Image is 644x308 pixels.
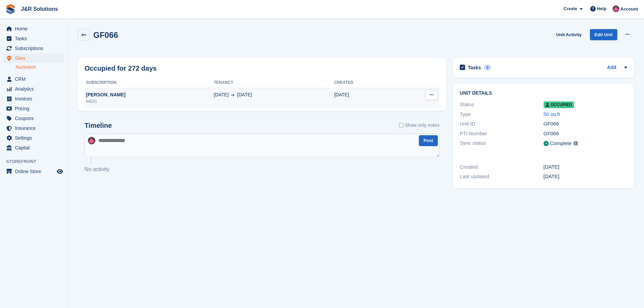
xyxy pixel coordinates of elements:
div: [DATE] [544,163,627,171]
div: PTI Number [460,130,543,138]
a: menu [3,167,64,176]
span: Occupied [544,101,574,108]
span: Tasks [15,34,55,43]
th: Subscription [85,77,214,88]
a: menu [3,84,64,94]
td: [DATE] [334,88,395,108]
button: Post [419,135,438,146]
div: Created [460,163,543,171]
span: Subscriptions [15,44,55,53]
div: Status [460,101,543,109]
a: menu [3,34,64,43]
th: Tenancy [214,77,334,88]
span: Account [620,6,638,13]
span: Create [564,5,577,12]
div: 64531 [85,98,214,104]
h2: Unit details [460,91,627,96]
input: Show only notes [399,122,403,129]
span: Capital [15,143,55,152]
a: menu [3,53,64,63]
span: Coupons [15,114,55,123]
div: Sync status [460,139,543,148]
a: menu [3,74,64,84]
h2: GF066 [93,30,118,40]
div: [PERSON_NAME] [85,91,214,98]
span: Analytics [15,84,55,94]
span: [DATE] [214,91,229,98]
img: Julie Morgan [613,5,619,12]
a: menu [3,114,64,123]
div: Complete [550,140,572,147]
a: Unit Activity [553,29,584,40]
a: menu [3,44,64,53]
span: Help [597,5,606,12]
img: stora-icon-8386f47178a22dfd0bd8f6a31ec36ba5ce8667c1dd55bd0f319d3a0aa187defe.svg [5,4,16,14]
div: Last updated [460,173,543,181]
img: icon-info-grey-7440780725fd019a000dd9b08b2336e03edf1995a4989e88bcd33f0948082b44.svg [574,141,578,145]
span: Settings [15,133,55,143]
h2: Occupied for 272 days [85,63,157,73]
span: Home [15,24,55,33]
div: 0 [484,65,492,71]
a: menu [3,104,64,113]
span: Invoices [15,94,55,103]
a: J&R Solutions [18,3,61,15]
a: menu [3,24,64,33]
span: [DATE] [237,91,252,98]
a: Preview store [56,167,64,175]
div: [DATE] [544,173,627,181]
img: Julie Morgan [88,137,95,144]
a: menu [3,143,64,152]
a: Add [607,64,616,72]
div: GF066 [544,120,627,128]
span: Online Store [15,167,55,176]
span: Sites [15,53,55,63]
span: Storefront [6,158,67,165]
span: Pricing [15,104,55,113]
span: Insurance [15,123,55,133]
h2: Timeline [85,122,112,129]
div: Type [460,111,543,118]
a: menu [3,123,64,133]
h2: Tasks [468,65,481,71]
p: No activity [85,165,439,173]
a: Nuneaton [16,64,64,70]
th: Created [334,77,395,88]
span: CRM [15,74,55,84]
div: GF066 [544,130,627,138]
div: Unit ID [460,120,543,128]
a: menu [3,133,64,143]
a: menu [3,94,64,103]
a: Edit Unit [590,29,617,40]
label: Show only notes [399,122,439,129]
a: 50 sq ft [544,111,560,117]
